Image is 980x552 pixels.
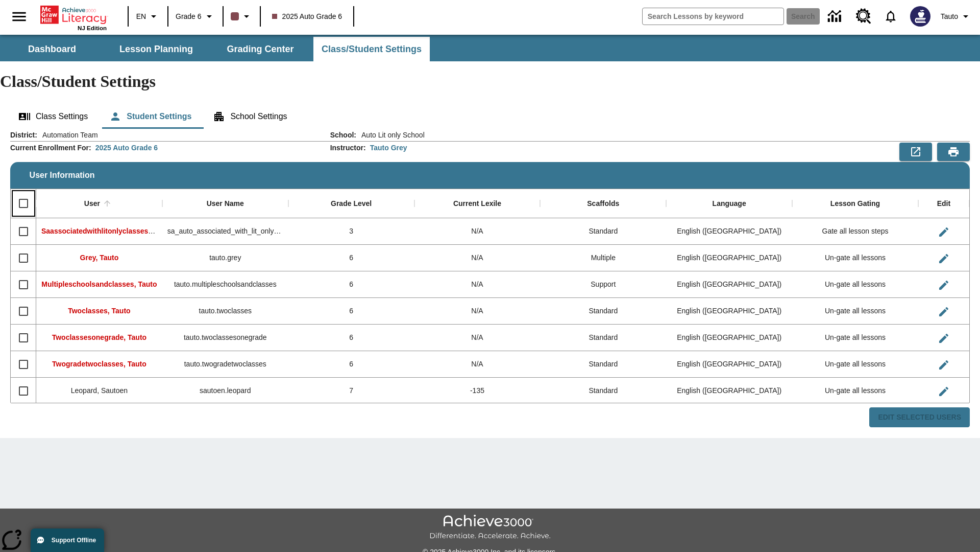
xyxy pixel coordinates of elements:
[453,199,501,209] div: Current Lexile
[28,43,76,55] span: Dashboard
[207,199,244,209] div: User Name
[41,227,259,235] span: Saassociatedwithlitonlyclasses, Saassociatedwithlitonlyclasses
[119,43,193,55] span: Lesson Planning
[792,298,918,325] div: Un-gate all lessons
[162,218,288,245] div: sa_auto_associated_with_lit_only_classes
[288,218,414,245] div: 3
[52,333,146,341] span: Twoclassesonegrade, Tauto
[171,7,219,26] button: Grade: Grade 6, Select a grade
[934,302,954,322] button: Edit User
[162,378,288,404] div: sautoen.leopard
[162,298,288,325] div: tauto.twoclasses
[322,43,422,55] span: Class/Student Settings
[666,378,792,404] div: English (US)
[68,307,130,315] span: Twoclasses, Tauto
[822,3,850,31] a: Data Center
[52,360,146,368] span: Twogradetwoclasses, Tauto
[78,25,107,31] span: NJ Edition
[414,245,541,271] div: N/A
[330,131,356,140] h2: School :
[540,218,666,245] div: Standard
[666,271,792,298] div: English (US)
[30,171,95,180] span: User Information
[40,4,107,31] div: Home
[414,298,541,325] div: N/A
[937,7,976,26] button: Profile/Settings
[288,378,414,404] div: 7
[101,104,200,129] button: Student Settings
[937,199,950,209] div: Edit
[937,143,970,161] button: Print Preview
[414,351,541,378] div: N/A
[288,325,414,351] div: 6
[10,104,970,129] div: Class/Student Settings
[209,37,311,61] button: Grading Center
[540,351,666,378] div: Standard
[84,199,100,209] div: User
[877,3,904,30] a: Notifications
[1,37,103,61] button: Dashboard
[4,2,34,32] button: Open side menu
[934,355,954,375] button: Edit User
[10,104,96,129] button: Class Settings
[414,325,541,351] div: N/A
[792,218,918,245] div: Gate all lesson steps
[71,386,128,395] span: Leopard, Sautoen
[540,378,666,404] div: Standard
[176,11,202,22] span: Grade 6
[227,43,293,55] span: Grading Center
[288,351,414,378] div: 6
[540,271,666,298] div: Support
[132,7,164,26] button: Language: EN, Select a language
[540,245,666,271] div: Multiple
[910,6,930,27] img: Avatar
[205,104,295,129] button: School Settings
[10,130,970,428] div: User Information
[37,130,98,140] span: Automation Team
[105,37,207,61] button: Lesson Planning
[587,199,619,209] div: Scaffolds
[904,3,937,30] button: Select a new avatar
[792,378,918,404] div: Un-gate all lessons
[288,298,414,325] div: 6
[666,351,792,378] div: English (US)
[666,325,792,351] div: English (US)
[830,199,880,209] div: Lesson Gating
[162,351,288,378] div: tauto.twogradetwoclasses
[792,325,918,351] div: Un-gate all lessons
[10,144,91,152] h2: Current Enrollment For :
[227,7,257,26] button: Class color is dark brown. Change class color
[40,5,107,25] a: Home
[792,245,918,271] div: Un-gate all lessons
[331,199,372,209] div: Grade Level
[934,248,954,269] button: Edit User
[934,275,954,295] button: Edit User
[272,11,342,22] span: 2025 Auto Grade 6
[52,537,96,544] span: Support Offline
[31,528,104,552] button: Support Offline
[95,143,158,153] div: 2025 Auto Grade 6
[162,325,288,351] div: tauto.twoclassesonegrade
[414,218,541,245] div: N/A
[934,328,954,349] button: Edit User
[370,143,407,153] div: Tauto Grey
[540,325,666,351] div: Standard
[792,271,918,298] div: Un-gate all lessons
[934,381,954,402] button: Edit User
[330,144,366,152] h2: Instructor :
[414,271,541,298] div: N/A
[666,218,792,245] div: English (US)
[666,245,792,271] div: English (US)
[643,8,783,25] input: search field
[899,143,932,161] button: Export to CSV
[941,11,958,22] span: Tauto
[41,280,157,288] span: Multipleschoolsandclasses, Tauto
[713,199,746,209] div: Language
[80,254,119,262] span: Grey, Tauto
[414,378,541,404] div: -135
[10,131,37,140] h2: District :
[288,271,414,298] div: 6
[540,298,666,325] div: Standard
[288,245,414,271] div: 6
[934,222,954,242] button: Edit User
